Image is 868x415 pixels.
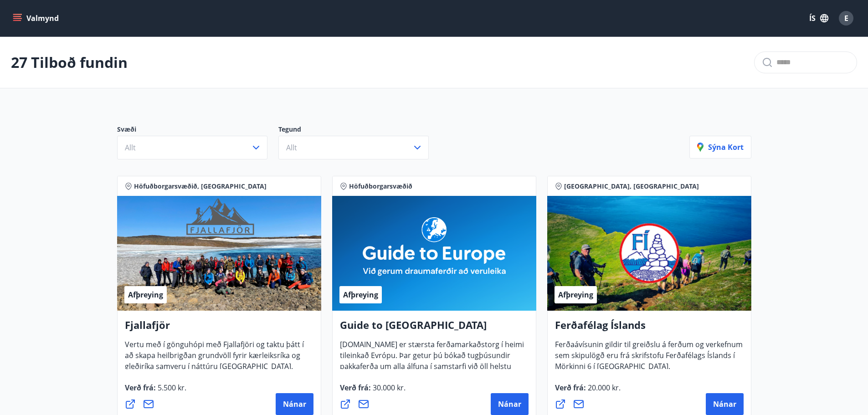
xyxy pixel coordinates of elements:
span: Nánar [498,399,521,409]
span: E [844,13,848,23]
button: E [835,7,857,29]
span: Afþreying [558,290,593,300]
span: Afþreying [343,290,378,300]
span: Ferðaávísunin gildir til greiðslu á ferðum og verkefnum sem skipulögð eru frá skrifstofu Ferðafél... [555,339,743,379]
h4: Ferðafélag Íslands [555,318,744,339]
span: Nánar [713,399,736,409]
span: [DOMAIN_NAME] er stærsta ferðamarkaðstorg í heimi tileinkað Evrópu. Þar getur þú bókað tugþúsundi... [340,339,524,400]
span: Allt [125,143,136,153]
button: Nánar [276,393,313,415]
button: Nánar [491,393,529,415]
h4: Guide to [GEOGRAPHIC_DATA] [340,318,529,339]
button: Allt [278,136,429,159]
button: ÍS [804,10,833,26]
button: Allt [117,136,267,159]
span: 30.000 kr. [371,383,406,393]
p: 27 Tilboð fundin [11,52,128,72]
span: 5.500 kr. [156,383,186,393]
span: 20.000 kr. [586,383,621,393]
span: Höfuðborgarsvæðið [349,182,412,191]
span: Vertu með í gönguhópi með Fjallafjöri og taktu þátt í að skapa heilbrigðan grundvöll fyrir kærlei... [125,339,304,379]
span: Verð frá : [125,383,186,400]
span: Verð frá : [555,383,621,400]
p: Tegund [278,125,440,136]
span: [GEOGRAPHIC_DATA], [GEOGRAPHIC_DATA] [564,182,699,191]
button: menu [11,10,62,26]
p: Sýna kort [697,142,744,152]
p: Svæði [117,125,278,136]
button: Sýna kort [689,136,751,159]
button: Nánar [706,393,744,415]
h4: Fjallafjör [125,318,313,339]
span: Afþreying [128,290,163,300]
span: Verð frá : [340,383,406,400]
span: Höfuðborgarsvæðið, [GEOGRAPHIC_DATA] [134,182,267,191]
span: Allt [286,143,297,153]
span: Nánar [283,399,306,409]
